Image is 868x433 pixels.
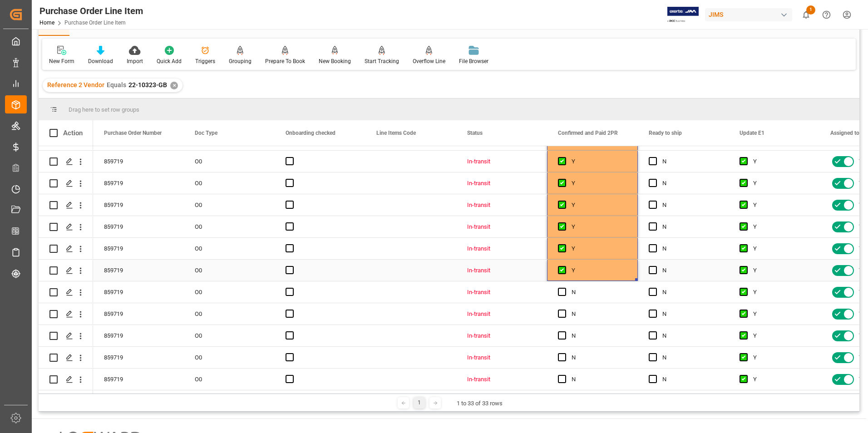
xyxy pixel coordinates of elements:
[104,130,162,136] span: Purchase Order Number
[184,369,275,390] div: O0
[69,106,139,113] span: Drag here to set row groups
[184,238,275,259] div: O0
[39,238,93,260] div: Press SPACE to select this row.
[572,173,627,194] div: Y
[195,57,215,65] div: Triggers
[93,325,184,346] div: 859719
[229,57,252,65] div: Grouping
[184,303,275,325] div: O0
[457,399,503,408] div: 1 to 33 of 33 rows
[806,5,815,15] span: 1
[662,195,718,216] div: N
[184,260,275,281] div: O0
[467,216,536,237] div: In-transit
[662,260,718,281] div: N
[39,172,93,194] div: Press SPACE to select this row.
[93,281,184,303] div: 859719
[93,303,184,325] div: 859719
[572,151,627,172] div: Y
[63,129,83,137] div: Action
[753,369,809,390] div: Y
[753,325,809,346] div: Y
[413,57,445,65] div: Overflow Line
[753,238,809,259] div: Y
[662,282,718,303] div: N
[753,151,809,172] div: Y
[662,347,718,368] div: N
[286,130,335,136] span: Onboarding checked
[93,172,184,194] div: 859719
[753,304,809,325] div: Y
[157,57,182,65] div: Quick Add
[467,173,536,194] div: In-transit
[467,369,536,390] div: In-transit
[662,325,718,346] div: N
[459,57,488,65] div: File Browser
[467,195,536,216] div: In-transit
[753,195,809,216] div: Y
[572,238,627,259] div: Y
[184,281,275,303] div: O0
[184,216,275,237] div: O0
[558,130,618,136] span: Confirmed and Paid 2PR
[740,130,764,136] span: Update E1
[467,260,536,281] div: In-transit
[195,130,217,136] span: Doc Type
[39,369,93,390] div: Press SPACE to select this row.
[662,304,718,325] div: N
[170,82,178,89] div: ✕
[705,8,792,21] div: JIMS
[47,81,104,89] span: Reference 2 Vendor
[467,238,536,259] div: In-transit
[467,130,483,136] span: Status
[662,369,718,390] div: N
[572,369,627,390] div: N
[49,57,74,65] div: New Form
[265,57,305,65] div: Prepare To Book
[39,20,54,26] a: Home
[572,325,627,346] div: N
[39,194,93,216] div: Press SPACE to select this row.
[816,5,837,25] button: Help Center
[93,347,184,368] div: 859719
[39,281,93,303] div: Press SPACE to select this row.
[572,282,627,303] div: N
[667,7,699,23] img: Exertis%20JAM%20-%20Email%20Logo.jpg_1722504956.jpg
[467,282,536,303] div: In-transit
[39,4,143,18] div: Purchase Order Line Item
[184,172,275,194] div: O0
[572,195,627,216] div: Y
[662,238,718,259] div: N
[753,216,809,237] div: Y
[93,260,184,281] div: 859719
[128,81,167,89] span: 22-10323-GB
[572,216,627,237] div: Y
[93,151,184,172] div: 859719
[184,194,275,216] div: O0
[467,304,536,325] div: In-transit
[376,130,416,136] span: Line Items Code
[467,347,536,368] div: In-transit
[39,303,93,325] div: Press SPACE to select this row.
[107,81,126,89] span: Equals
[753,173,809,194] div: Y
[184,325,275,346] div: O0
[705,6,796,23] button: JIMS
[39,216,93,238] div: Press SPACE to select this row.
[572,260,627,281] div: Y
[467,325,536,346] div: In-transit
[753,260,809,281] div: Y
[649,130,682,136] span: Ready to ship
[365,57,399,65] div: Start Tracking
[39,325,93,347] div: Press SPACE to select this row.
[39,151,93,172] div: Press SPACE to select this row.
[93,369,184,390] div: 859719
[572,304,627,325] div: N
[753,347,809,368] div: Y
[319,57,351,65] div: New Booking
[796,5,816,25] button: show 1 new notifications
[753,282,809,303] div: Y
[414,397,425,408] div: 1
[572,347,627,368] div: N
[662,151,718,172] div: N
